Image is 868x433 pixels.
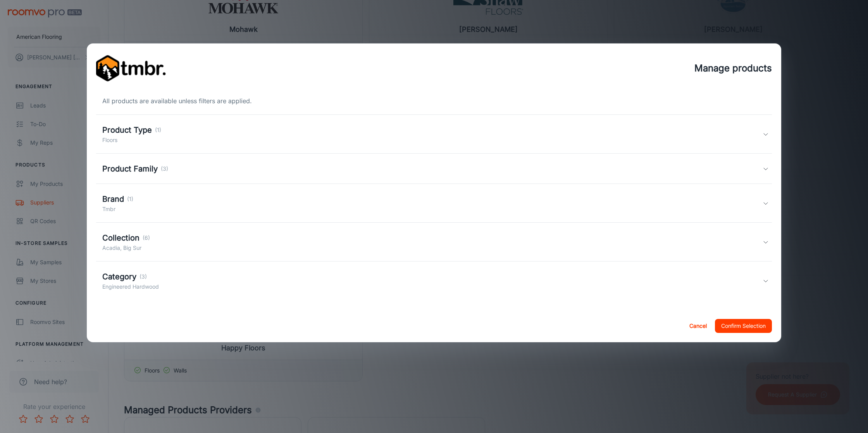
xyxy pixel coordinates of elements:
h5: Product Family [102,163,158,175]
p: Engineered Hardwood [102,282,159,291]
h5: Brand [102,193,124,205]
p: Acadia, Big Sur [102,244,150,252]
button: Confirm Selection [715,319,772,333]
div: All products are available unless filters are applied. [96,96,772,106]
h5: Collection [102,232,139,244]
div: Brand(1)Tmbr [96,184,772,223]
button: Cancel [685,319,710,333]
p: Tmbr [102,205,133,213]
img: vendor_logo_square_en-us.png [96,53,166,84]
p: (3) [139,272,147,281]
p: Floors [102,136,161,144]
h5: Category [102,271,136,282]
div: Collection(6)Acadia, Big Sur [96,223,772,262]
div: Product Family(3) [96,154,772,184]
p: (1) [127,195,133,203]
p: (1) [155,126,161,134]
p: (3) [161,165,168,173]
div: Category(3)Engineered Hardwood [96,262,772,300]
p: (6) [143,234,150,242]
h5: Product Type [102,124,152,136]
div: Product Type(1)Floors [96,115,772,154]
h4: Manage products [694,61,772,75]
